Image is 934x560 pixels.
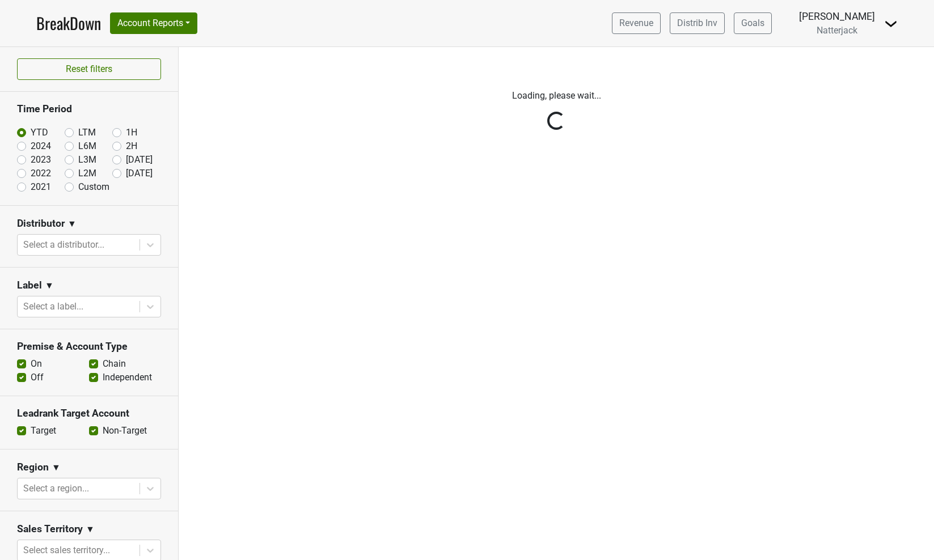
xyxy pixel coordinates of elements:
span: Natterjack [817,25,857,36]
div: [PERSON_NAME] [799,9,875,24]
img: Dropdown Menu [884,17,898,31]
a: BreakDown [36,11,101,35]
button: Account Reports [110,12,197,34]
a: Revenue [612,12,661,34]
a: Distrib Inv [670,12,725,34]
a: Goals [734,12,772,34]
p: Loading, please wait... [242,89,871,103]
